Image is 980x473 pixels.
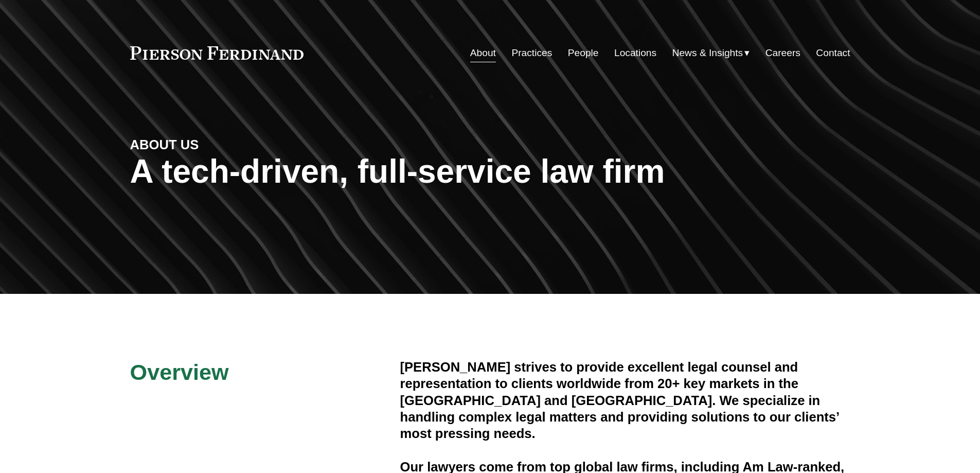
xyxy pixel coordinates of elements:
a: People [568,43,599,63]
h4: [PERSON_NAME] strives to provide excellent legal counsel and representation to clients worldwide ... [400,359,850,442]
span: News & Insights [672,44,743,62]
h1: A tech-driven, full-service law firm [130,153,850,190]
a: Practices [511,43,552,63]
a: Contact [816,43,850,63]
a: folder dropdown [672,43,750,63]
a: Careers [765,43,800,63]
strong: ABOUT US [130,137,199,152]
a: About [470,43,496,63]
span: Overview [130,360,229,384]
a: Locations [614,43,656,63]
